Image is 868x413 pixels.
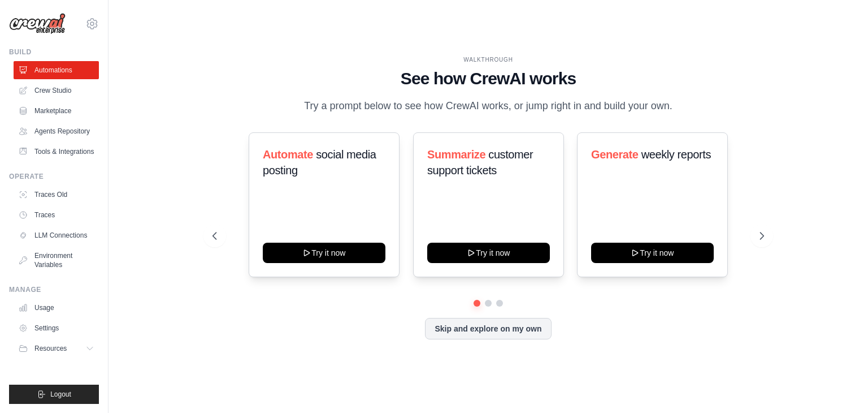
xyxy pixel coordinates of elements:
span: Automate [263,148,313,161]
p: Try a prompt below to see how CrewAI works, or jump right in and build your own. [298,98,678,114]
div: WALKTHROUGH [212,55,764,64]
button: Try it now [263,243,385,263]
a: LLM Connections [14,226,99,244]
button: Try it now [591,243,714,263]
span: weekly reports [641,148,711,161]
a: Traces [14,206,99,224]
img: Logo [9,13,66,35]
button: Try it now [427,243,550,263]
span: Summarize [427,148,485,161]
button: Resources [14,339,99,358]
span: Generate [591,148,639,161]
div: Manage [9,285,99,294]
button: Skip and explore on my own [425,318,551,339]
a: Automations [14,61,99,79]
a: Crew Studio [14,81,99,100]
a: Marketplace [14,102,99,120]
div: Operate [9,172,99,181]
span: customer support tickets [427,148,533,177]
a: Settings [14,319,99,337]
span: social media posting [263,148,376,177]
a: Agents Repository [14,122,99,140]
button: Logout [9,385,99,404]
span: Resources [34,344,67,353]
span: Logout [50,390,71,399]
a: Traces Old [14,186,99,204]
a: Usage [14,299,99,317]
a: Environment Variables [14,247,99,274]
h1: See how CrewAI works [212,68,764,89]
a: Tools & Integrations [14,143,99,161]
div: Build [9,48,99,57]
